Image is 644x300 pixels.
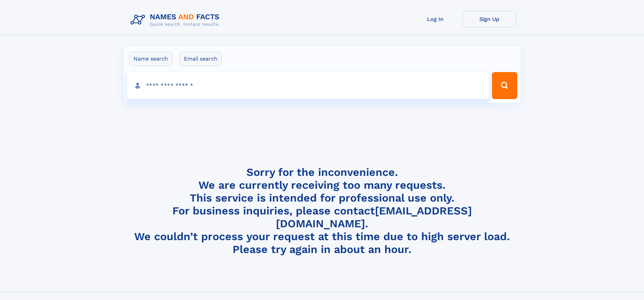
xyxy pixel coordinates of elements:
[128,166,517,256] h4: Sorry for the inconvenience. We are currently receiving too many requests. This service is intend...
[462,11,517,27] a: Sign Up
[127,72,489,99] input: search input
[128,11,225,29] img: Logo Names and Facts
[276,204,472,230] a: [EMAIL_ADDRESS][DOMAIN_NAME]
[492,72,517,99] button: Search Button
[408,11,462,27] a: Log In
[180,52,222,66] label: Email search
[129,52,172,66] label: Name search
